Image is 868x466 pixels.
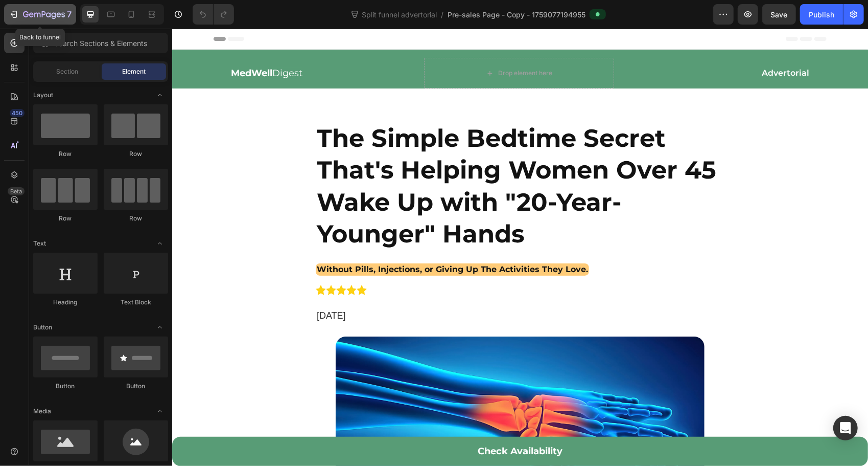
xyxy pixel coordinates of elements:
[172,29,868,466] iframe: Design area
[448,9,585,20] span: Pre-sales Page - Copy - 1759077194955
[152,319,168,336] span: Toggle open
[152,87,168,103] span: Toggle open
[122,67,146,76] span: Element
[33,214,98,223] div: Row
[360,9,439,20] span: Split funnel advertorial
[145,236,416,247] p: Without Pills, Injections, or Giving Up The Activities They Love.
[33,239,46,248] span: Text
[762,4,796,25] button: Save
[145,282,174,292] span: [DATE]
[144,93,552,223] h2: The Simple Bedtime Secret That's Helping Women Over 45 Wake Up with "20-Year-Younger" Hands
[57,67,79,76] span: Section
[144,256,195,266] img: gempages_583987499735450183-4c609a78-9836-48d4-b0eb-a84a92bd6572.png
[33,323,52,332] span: Button
[67,8,72,20] p: 7
[447,38,637,51] p: Advertorial
[809,9,834,20] div: Publish
[152,403,168,419] span: Toggle open
[104,149,168,159] div: Row
[33,298,98,307] div: Heading
[4,4,76,25] button: 7
[441,9,443,20] span: /
[152,235,168,252] span: Toggle open
[33,91,53,100] span: Layout
[104,214,168,223] div: Row
[33,149,98,159] div: Row
[771,10,788,19] span: Save
[800,4,843,25] button: Publish
[326,40,380,49] div: Drop element here
[193,4,234,25] div: Undo/Redo
[833,416,858,440] div: Open Intercom Messenger
[33,407,51,416] span: Media
[33,33,168,53] input: Search Sections & Elements
[33,382,98,391] div: Button
[104,298,168,307] div: Text Block
[8,187,25,195] div: Beta
[10,109,25,117] div: 450
[306,415,390,431] p: Check Availability
[104,382,168,391] div: Button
